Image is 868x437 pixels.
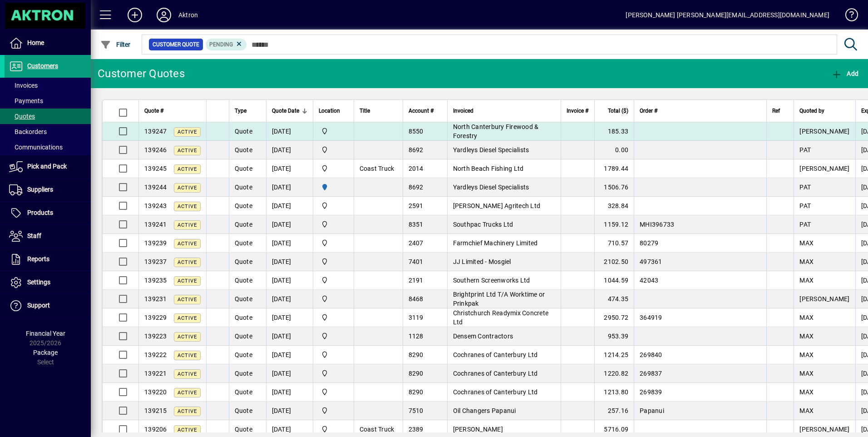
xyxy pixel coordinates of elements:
span: Quote [235,295,252,303]
a: Support [5,294,91,317]
span: 8692 [409,184,424,191]
span: 139235 [144,277,167,284]
td: 2950.72 [594,308,634,327]
span: [PERSON_NAME] [799,128,849,135]
span: [PERSON_NAME] [453,426,503,433]
span: [PERSON_NAME] [799,295,849,303]
span: Active [178,241,197,247]
a: Knowledge Base [838,2,857,31]
span: Order # [640,106,657,116]
td: [DATE] [266,308,313,327]
span: 8290 [409,388,424,396]
div: Title [360,106,397,116]
span: Farmchief Machinery Limited [453,239,538,247]
span: 7401 [409,258,424,265]
span: Cochranes of Canterbury Ltd [453,351,538,358]
span: 139245 [144,165,167,172]
span: 497361 [640,258,662,265]
div: Quote Date [272,106,307,116]
div: Aktron [178,8,198,22]
span: Customer Quote [153,40,199,49]
span: 8550 [409,128,424,135]
td: 1506.76 [594,178,634,197]
td: [DATE] [266,178,313,197]
span: 139222 [144,351,167,358]
td: [DATE] [266,197,313,215]
td: [DATE] [266,290,313,308]
td: [DATE] [266,364,313,383]
span: Southern Screenworks Ltd [453,277,530,284]
td: 953.39 [594,327,634,346]
span: Quote [235,314,252,321]
span: Suppliers [27,186,53,193]
a: Home [5,32,91,55]
span: Yardleys Diesel Specialists [453,184,529,191]
a: Invoices [5,78,91,93]
div: Quoted by [799,106,849,116]
span: 8468 [409,295,424,303]
td: [DATE] [266,159,313,178]
td: 185.33 [594,122,634,141]
span: Payments [9,97,43,104]
span: 8290 [409,351,424,358]
span: Active [178,259,197,265]
span: 7510 [409,407,424,414]
td: [DATE] [266,383,313,402]
td: [DATE] [266,327,313,346]
span: Reports [27,255,49,263]
span: 139215 [144,407,167,414]
span: Type [235,106,247,116]
span: Account # [409,106,434,116]
td: [DATE] [266,346,313,364]
span: Coast Truck [360,426,395,433]
span: Central [319,313,348,323]
span: Central [319,126,348,136]
span: 80279 [640,239,658,247]
td: 1214.25 [594,346,634,364]
span: 2591 [409,202,424,209]
span: Active [178,185,197,191]
span: Quote [235,388,252,396]
span: Package [33,349,58,356]
div: Location [319,106,348,116]
span: Invoiced [453,106,473,116]
button: Filter [98,36,133,53]
mat-chip: Pending Status: Pending [206,39,247,50]
span: 139244 [144,184,167,191]
td: [DATE] [266,215,313,234]
a: Payments [5,93,91,109]
span: [PERSON_NAME] Agritech Ltd [453,202,541,209]
a: Pick and Pack [5,155,91,178]
span: Active [178,390,197,396]
span: Central [319,201,348,211]
span: Brightprint Ltd T/A Worktime or Prinkpak [453,291,545,307]
span: 2407 [409,239,424,247]
button: Add [829,65,861,82]
span: Central [319,406,348,416]
td: 1220.82 [594,364,634,383]
div: Customer Quotes [98,66,185,81]
span: Location [319,106,340,116]
span: Financial Year [26,330,65,337]
span: [PERSON_NAME] [799,426,849,433]
span: Quoted by [799,106,824,116]
span: Customers [27,62,58,70]
span: Quotes [9,113,35,120]
div: Order # [640,106,761,116]
span: Oil Changers Papanui [453,407,516,414]
span: Quote [235,426,252,433]
span: Communications [9,144,63,151]
span: Papanui [640,407,664,414]
span: Quote [235,184,252,191]
span: 269840 [640,351,662,358]
span: Quote [235,333,252,340]
span: Densem Contractors [453,333,513,340]
span: Southpac Trucks Ltd [453,221,513,228]
div: Quote # [144,106,201,116]
span: 139223 [144,333,167,340]
td: [DATE] [266,271,313,290]
span: 8351 [409,221,424,228]
span: 139246 [144,146,167,154]
div: [PERSON_NAME] [PERSON_NAME][EMAIL_ADDRESS][DOMAIN_NAME] [626,8,829,22]
td: 0.00 [594,141,634,159]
